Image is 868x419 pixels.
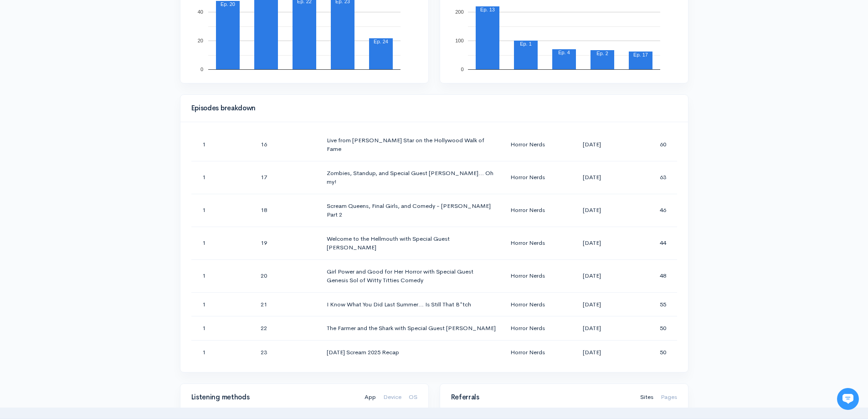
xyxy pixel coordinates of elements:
[221,1,235,7] text: Ep. 20
[559,227,624,259] td: [DATE]
[253,194,319,227] td: 18
[503,161,559,194] td: Horror Nerds
[383,383,401,411] a: Device
[191,161,253,194] td: 1
[12,156,170,167] p: Find an answer quickly
[503,316,559,341] td: Horror Nerds
[837,388,859,410] iframe: gist-messenger-bubble-iframe
[559,194,624,227] td: [DATE]
[197,38,203,43] text: 20
[319,292,503,316] td: I Know What You Did Last Summer… Is Still That B*tch
[319,340,503,364] td: [DATE] Scream 2025 Recap
[319,227,503,259] td: Welcome to the Hellmouth with Special Guest [PERSON_NAME]
[191,316,253,341] td: 1
[461,67,463,72] text: 0
[253,340,319,364] td: 23
[191,227,253,259] td: 1
[480,7,495,12] text: Ep. 13
[191,292,253,316] td: 1
[624,340,677,364] td: 50
[409,383,417,411] a: OS
[520,41,532,47] text: Ep. 1
[559,161,624,194] td: [DATE]
[319,161,503,194] td: Zombies, Standup, and Special Guest [PERSON_NAME]... Oh my!
[559,292,624,316] td: [DATE]
[559,128,624,161] td: [DATE]
[624,128,677,161] td: 60
[319,259,503,292] td: Girl Power and Good for Her Horror with Special Guest Genesis Sol of Witty Titties Comedy
[596,51,608,56] text: Ep. 2
[253,227,319,259] td: 19
[661,383,677,411] a: Pages
[319,128,503,161] td: Live from [PERSON_NAME] Star on the Hollywood Walk of Fame
[374,39,388,44] text: Ep. 24
[624,259,677,292] td: 48
[455,9,463,15] text: 200
[14,61,169,104] h2: Just let us know if you need anything and we'll be happy to help! 🙂
[503,259,559,292] td: Horror Nerds
[191,393,354,401] h4: Listening methods
[503,128,559,161] td: Horror Nerds
[191,340,253,364] td: 1
[200,67,203,72] text: 0
[503,340,559,364] td: Horror Nerds
[26,171,163,190] input: Search articles
[14,44,169,59] h1: Hi 👋
[624,227,677,259] td: 44
[191,104,672,112] h4: Episodes breakdown
[253,128,319,161] td: 16
[624,194,677,227] td: 46
[319,316,503,341] td: The Farmer and the Shark with Special Guest [PERSON_NAME]
[191,194,253,227] td: 1
[455,38,463,43] text: 100
[559,259,624,292] td: [DATE]
[640,383,653,411] a: Sites
[253,161,319,194] td: 17
[319,194,503,227] td: Scream Queens, Final Girls, and Comedy - [PERSON_NAME] Part 2
[191,259,253,292] td: 1
[558,50,570,55] text: Ep. 4
[451,393,629,401] h4: Referrals
[633,52,648,57] text: Ep. 17
[559,316,624,341] td: [DATE]
[253,292,319,316] td: 21
[253,259,319,292] td: 20
[503,194,559,227] td: Horror Nerds
[253,316,319,341] td: 22
[59,126,109,134] span: New conversation
[365,383,376,411] a: App
[197,9,203,15] text: 40
[503,227,559,259] td: Horror Nerds
[503,292,559,316] td: Horror Nerds
[624,316,677,341] td: 50
[559,340,624,364] td: [DATE]
[14,121,168,139] button: New conversation
[624,161,677,194] td: 63
[191,128,253,161] td: 1
[624,292,677,316] td: 55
